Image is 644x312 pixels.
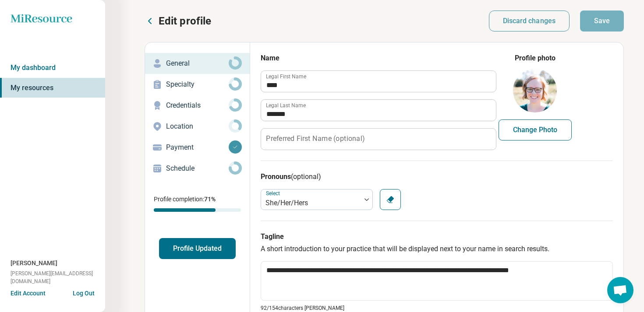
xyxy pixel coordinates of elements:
p: 92/ 154 characters [PERSON_NAME] [261,304,613,312]
span: [PERSON_NAME][EMAIL_ADDRESS][DOMAIN_NAME] [11,270,105,285]
div: Profile completion [154,208,241,212]
p: Schedule [166,163,229,174]
button: Profile Updated [159,238,236,259]
p: Payment [166,142,229,153]
a: General [145,53,250,74]
label: Legal Last Name [266,103,306,108]
div: She/Her/Hers [265,198,357,208]
a: Location [145,116,250,137]
div: Profile completion: [145,189,250,217]
p: Credentials [166,100,229,111]
img: avatar image [513,69,557,112]
span: (optional) [291,172,321,181]
a: Specialty [145,74,250,95]
span: 71 % [204,196,216,203]
button: Discard changes [489,11,570,32]
a: Credentials [145,95,250,116]
p: Location [166,121,229,132]
label: Select [266,190,282,196]
div: Open chat [607,277,633,303]
a: Schedule [145,158,250,179]
button: Save [580,11,624,32]
button: Edit profile [145,14,211,28]
button: Log Out [73,289,95,296]
p: Specialty [166,79,229,90]
h3: Pronouns [261,172,613,182]
button: Edit Account [11,289,46,298]
legend: Profile photo [515,53,556,63]
h3: Name [261,53,495,63]
label: Preferred First Name (optional) [266,135,364,142]
p: General [166,58,229,69]
button: Change Photo [499,119,572,140]
h3: Tagline [261,231,613,242]
label: Legal First Name [266,74,306,79]
a: Payment [145,137,250,158]
p: Edit profile [159,14,211,28]
span: [PERSON_NAME] [11,259,57,268]
p: A short introduction to your practice that will be displayed next to your name in search results. [261,244,613,254]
